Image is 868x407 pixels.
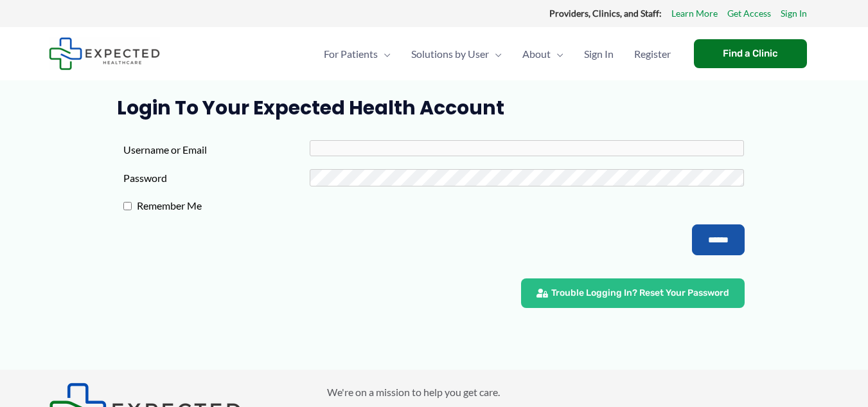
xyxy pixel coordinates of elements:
[401,32,512,77] a: Solutions by UserMenu Toggle
[671,5,718,22] a: Learn More
[549,8,662,19] strong: Providers, Clinics, and Staff:
[781,5,807,22] a: Sign In
[584,32,614,77] span: Sign In
[727,5,771,22] a: Get Access
[521,278,745,308] a: Trouble Logging In? Reset Your Password
[49,37,160,70] img: Expected Healthcare Logo - side, dark font, small
[324,32,378,77] span: For Patients
[117,96,751,120] h1: Login to Your Expected Health Account
[551,32,563,77] span: Menu Toggle
[624,32,681,77] a: Register
[694,39,807,68] a: Find a Clinic
[123,140,310,159] label: Username or Email
[314,32,401,77] a: For PatientsMenu Toggle
[522,32,551,77] span: About
[512,32,574,77] a: AboutMenu Toggle
[411,32,489,77] span: Solutions by User
[489,32,502,77] span: Menu Toggle
[574,32,624,77] a: Sign In
[132,196,318,215] label: Remember Me
[634,32,671,77] span: Register
[123,168,310,188] label: Password
[327,383,820,402] p: We're on a mission to help you get care.
[551,289,729,298] span: Trouble Logging In? Reset Your Password
[378,32,391,77] span: Menu Toggle
[314,32,681,77] nav: Primary Site Navigation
